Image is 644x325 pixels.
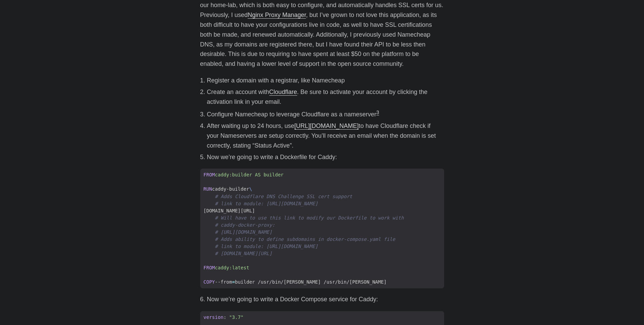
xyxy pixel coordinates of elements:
[215,229,272,235] span: # [URL][DOMAIN_NAME]
[207,152,444,162] li: Now we’re going to write a Dockerfile for Caddy:
[207,108,444,119] li: Configure Namecheap to leverage Cloudflare as a nameserver
[269,89,297,95] a: Cloudflare
[215,194,352,199] span: # Adds Cloudflare DNS Challenge SSL cert support
[215,236,395,242] span: # Adds ability to define subdomains in docker-compose.yaml file
[215,244,318,249] span: # link to module: [URL][DOMAIN_NAME]
[204,314,224,320] span: version
[224,314,226,320] span: :
[204,279,215,285] span: COPY
[249,186,252,192] span: \
[200,279,390,286] span: --from builder /usr/bin/[PERSON_NAME] /usr/bin/[PERSON_NAME]
[215,201,318,206] span: # link to module: [URL][DOMAIN_NAME]
[207,76,444,85] li: Register a domain with a registrar, like Namecheap
[200,207,258,214] span: [DOMAIN_NAME][URL]
[248,12,306,18] a: Nginx Proxy Manager
[215,251,272,256] span: # [DOMAIN_NAME][URL]
[215,172,284,177] span: caddy:builder AS builder
[204,186,212,192] span: RUN
[294,122,359,129] a: [URL][DOMAIN_NAME]
[376,109,379,115] a: 3
[207,121,444,150] li: After waiting up to 24 hours, use to have Cloudflare check if your Nameservers are setup correctl...
[232,279,235,285] span: =
[215,222,275,228] span: # caddy-docker-proxy:
[215,265,249,270] span: caddy:latest
[215,215,404,221] span: # Will have to use this link to modify our Dockerfile to work with
[207,294,444,304] li: Now we’re going to write a Docker Compose service for Caddy:
[207,87,444,107] li: Create an account with . Be sure to activate your account by clicking the activation link in your...
[229,314,244,320] span: "3.7"
[204,172,215,177] span: FROM
[200,186,256,193] span: caddy-builder
[204,265,215,270] span: FROM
